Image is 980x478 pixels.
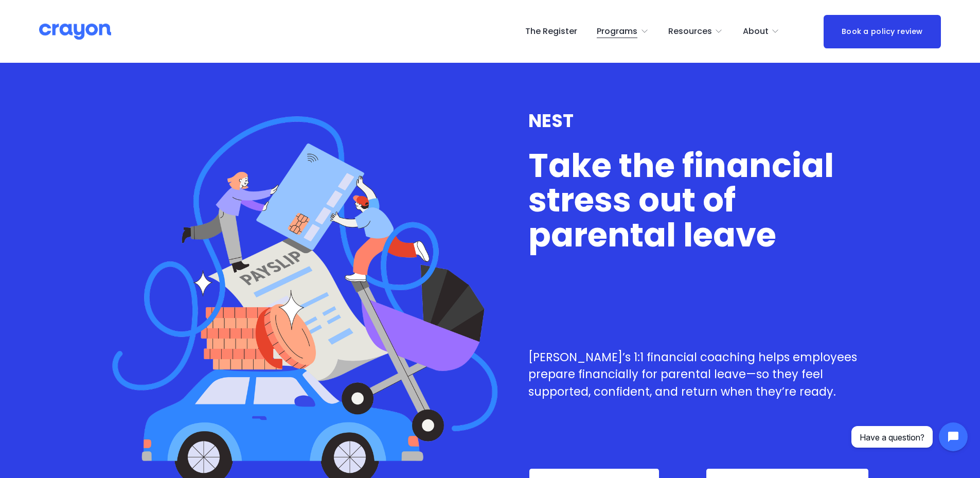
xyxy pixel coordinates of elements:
a: folder dropdown [597,23,649,40]
a: The Register [525,23,577,40]
h3: NEST [528,111,877,131]
h1: Take the financial stress out of parental leave [528,148,877,253]
a: folder dropdown [668,23,723,40]
span: About [743,24,769,39]
a: Book a policy review [824,15,941,48]
p: [PERSON_NAME]’s 1:1 financial coaching helps employees prepare financially for parental leave—so ... [528,349,877,401]
span: Programs [597,24,637,39]
img: Crayon [39,23,111,41]
span: Resources [668,24,712,39]
a: folder dropdown [743,23,780,40]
